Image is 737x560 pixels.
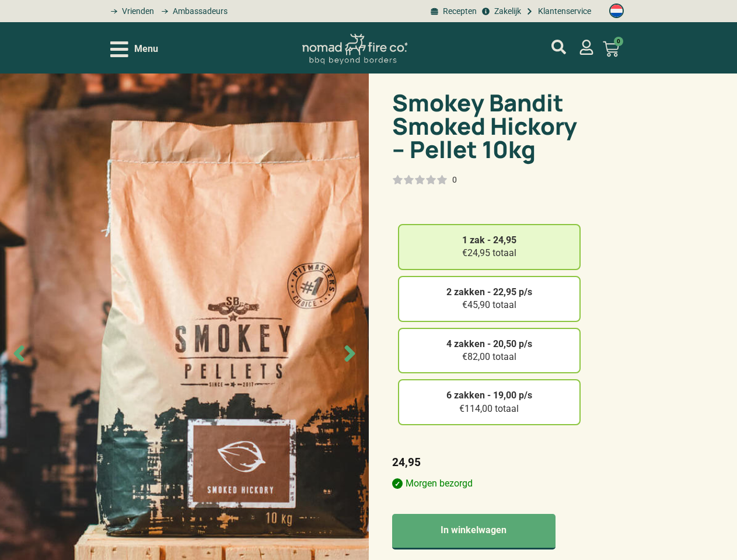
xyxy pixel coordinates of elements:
span: Zakelijk [491,5,521,17]
a: mijn account [551,40,566,54]
a: grill bill zakeljk [480,5,521,17]
span: Vrienden [119,5,154,17]
strong: 1 zak - 24,95 [462,235,516,246]
div: €24,95 totaal [398,224,581,270]
div: Open/Close Menu [110,39,158,60]
button: In winkelwagen [392,514,556,549]
a: BBQ recepten [429,5,477,17]
img: Nomad Logo [302,34,407,65]
strong: 4 zakken - 20,50 p/s [446,338,532,349]
div: €114,00 totaal [398,379,581,425]
span: Klantenservice [535,5,591,17]
p: Morgen bezorgd [392,477,587,491]
span: Next slide [337,340,363,366]
h1: Smokey Bandit Smoked Hickory – Pellet 10kg [392,91,587,161]
span: 0 [614,37,623,46]
span: Previous slide [6,340,32,366]
a: grill bill klantenservice [524,5,591,17]
span: Recepten [440,5,477,17]
strong: 6 zakken - 19,00 p/s [446,390,532,401]
a: grill bill vrienden [107,5,154,17]
a: grill bill ambassadors [157,5,227,17]
strong: 2 zakken - 22,95 p/s [446,286,532,297]
a: 0 [589,34,633,64]
a: mijn account [579,40,594,55]
div: 0 [452,174,457,185]
img: Nederlands [609,3,624,18]
span: Ambassadeurs [170,5,228,17]
div: €82,00 totaal [398,328,581,374]
div: €45,90 totaal [398,276,581,322]
span: Menu [134,42,158,56]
